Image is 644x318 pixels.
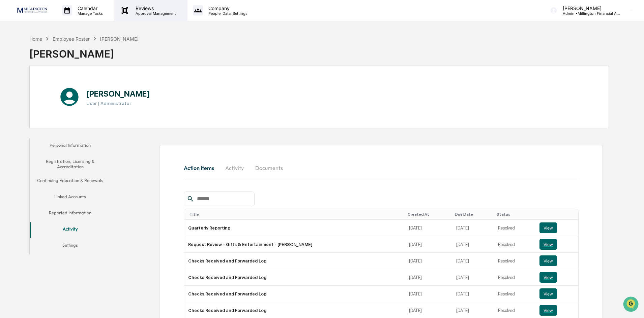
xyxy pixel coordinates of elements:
[408,212,449,217] div: Toggle SortBy
[130,11,179,16] p: Approval Management
[494,220,535,236] td: Resolved
[622,296,641,314] iframe: Open customer support
[46,82,86,94] a: 🗄️Attestations
[539,239,557,250] button: View
[494,253,535,269] td: Resolved
[539,272,574,283] a: View
[30,138,111,254] div: secondary tabs example
[539,305,574,316] a: View
[184,236,405,253] td: Request Review - Gifts & Entertainment - [PERSON_NAME]
[30,190,111,206] button: Linked Accounts
[130,5,179,11] p: Reviews
[7,85,12,91] div: 🖐️
[452,220,494,236] td: [DATE]
[452,269,494,286] td: [DATE]
[203,5,251,11] p: Company
[452,253,494,269] td: [DATE]
[16,7,49,14] img: logo
[29,36,42,42] div: Home
[541,212,576,217] div: Toggle SortBy
[539,222,574,233] a: View
[405,236,452,253] td: [DATE]
[72,11,106,16] p: Manage Tasks
[30,138,111,154] button: Personal Information
[250,160,288,176] button: Documents
[184,160,579,176] div: secondary tabs example
[72,5,106,11] p: Calendar
[455,212,491,217] div: Toggle SortBy
[184,220,405,236] td: Quarterly Reporting
[67,114,82,119] span: Pylon
[56,85,84,92] span: Attestations
[184,269,405,286] td: Checks Received and Forwarded Log
[539,288,557,299] button: View
[184,160,219,176] button: Action Items
[452,286,494,302] td: [DATE]
[86,89,150,99] h1: [PERSON_NAME]
[539,255,574,266] a: View
[494,269,535,286] td: Resolved
[13,85,43,92] span: Preclearance
[539,305,557,316] button: View
[30,174,111,190] button: Continuing Education & Renewals
[30,238,111,254] button: Settings
[30,222,111,238] button: Activity
[405,286,452,302] td: [DATE]
[494,286,535,302] td: Resolved
[405,220,452,236] td: [DATE]
[4,95,45,107] a: 🔎Data Lookup
[115,54,123,62] button: Start new chat
[557,5,620,11] p: [PERSON_NAME]
[539,222,557,233] button: View
[4,82,46,94] a: 🖐️Preclearance
[452,236,494,253] td: [DATE]
[497,212,533,217] div: Toggle SortBy
[405,253,452,269] td: [DATE]
[539,239,574,250] a: View
[23,51,111,58] div: Start new chat
[23,58,85,64] div: We're available if you need us!
[7,14,123,25] p: How can we help?
[539,255,557,266] button: View
[30,154,111,174] button: Registration, Licensing & Accreditation
[48,114,82,119] a: Powered byPylon
[7,51,19,64] img: 1746055101610-c473b297-6a78-478c-a979-82029cc54cd1
[100,36,139,42] div: [PERSON_NAME]
[49,85,54,91] div: 🗄️
[7,98,12,104] div: 🔎
[86,101,150,106] h3: User | Administrator
[203,11,251,16] p: People, Data, Settings
[539,288,574,299] a: View
[494,236,535,253] td: Resolved
[13,98,42,104] span: Data Lookup
[557,11,620,16] p: Admin • Millington Financial Advisors, LLC
[219,160,250,176] button: Activity
[405,269,452,286] td: [DATE]
[53,36,90,42] div: Employee Roster
[30,206,111,222] button: Reported Information
[184,286,405,302] td: Checks Received and Forwarded Log
[184,253,405,269] td: Checks Received and Forwarded Log
[29,42,139,60] div: [PERSON_NAME]
[539,272,557,283] button: View
[189,212,403,217] div: Toggle SortBy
